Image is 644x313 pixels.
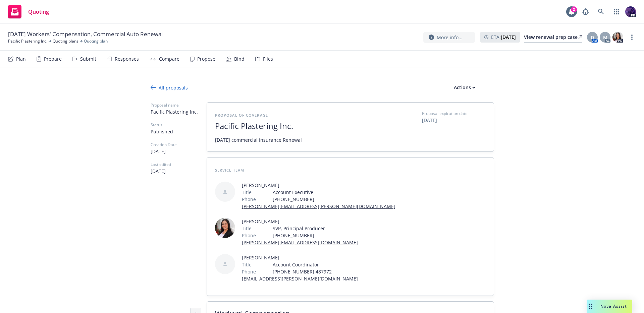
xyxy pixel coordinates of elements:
span: Quoting plan [84,38,108,44]
span: Pacific Plastering Inc. [215,121,379,131]
span: [PERSON_NAME] [242,218,358,225]
a: View renewal prep case [524,32,582,43]
div: Compare [159,56,179,62]
img: employee photo [215,218,235,238]
span: [PHONE_NUMBER] [273,196,395,203]
div: Plan [16,56,26,62]
img: photo [625,6,636,17]
span: Quoting [28,9,49,14]
div: Files [263,56,273,62]
img: photo [612,32,623,43]
span: [DATE] [151,168,207,175]
a: [PERSON_NAME][EMAIL_ADDRESS][PERSON_NAME][DOMAIN_NAME] [242,203,395,209]
a: Search [594,5,608,18]
span: [PHONE_NUMBER] [273,232,358,239]
div: Submit [80,56,96,62]
button: More info... [423,32,475,43]
span: Account Coordinator [273,261,358,268]
span: Phone [242,268,256,275]
span: Creation Date [151,142,207,148]
div: 2 [571,6,577,12]
a: [PERSON_NAME][EMAIL_ADDRESS][DOMAIN_NAME] [242,239,358,246]
span: Status [151,122,207,128]
span: Proposal of coverage [215,113,268,118]
a: more [628,33,636,41]
span: Service Team [215,168,244,173]
span: Proposal expiration date [422,111,468,117]
span: Phone [242,196,256,203]
span: [DATE] commercial Insurance Renewal [215,136,302,143]
strong: [DATE] [501,34,516,40]
span: [DATE] [151,148,207,155]
span: Title [242,189,252,196]
div: All proposals [151,84,188,91]
a: Switch app [610,5,623,18]
div: Prepare [44,56,62,62]
span: Phone [242,232,256,239]
span: Published [151,128,207,135]
span: [PERSON_NAME] [242,182,395,189]
span: M [603,34,607,41]
span: More info... [437,34,463,41]
div: View renewal prep case [524,32,582,42]
a: [EMAIL_ADDRESS][PERSON_NAME][DOMAIN_NAME] [242,275,358,282]
span: [PERSON_NAME] [242,254,358,261]
div: Drag to move [587,300,595,313]
div: Responses [115,56,139,62]
span: ETA : [491,34,516,41]
div: Bind [234,56,245,62]
span: Account Executive [273,189,395,196]
span: Proposal name [151,102,207,108]
span: Title [242,261,252,268]
button: Nova Assist [587,300,632,313]
button: Actions [438,81,491,94]
span: Pacific Plastering Inc. [151,108,207,115]
a: Report a Bug [579,5,592,18]
span: [PHONE_NUMBER] 487972 [273,268,358,275]
span: Nova Assist [600,303,627,309]
div: Propose [197,56,215,62]
a: Pacific Plastering Inc. [8,38,47,44]
span: [DATE] [422,117,486,124]
a: Quoting [5,2,52,21]
span: Title [242,225,252,232]
span: [DATE] Workers' Compensation, Commercial Auto Renewal [8,30,163,38]
a: Quoting plans [53,38,78,44]
span: Last edited [151,162,207,168]
span: D [591,34,594,41]
span: SVP, Principal Producer [273,225,358,232]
